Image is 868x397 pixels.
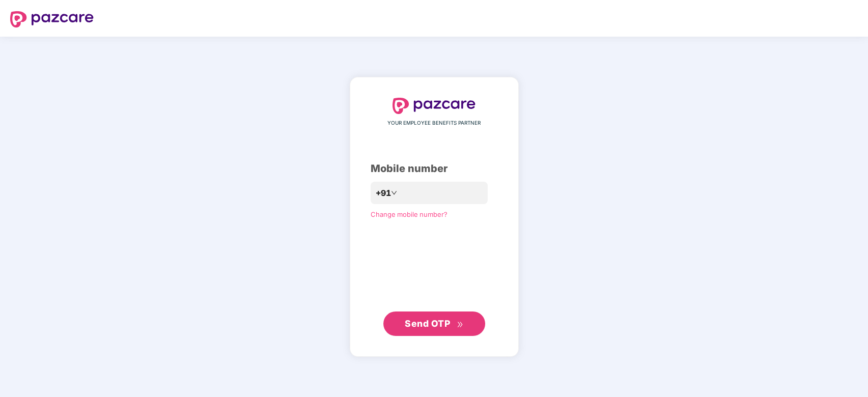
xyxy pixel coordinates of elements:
[457,321,463,328] span: double-right
[376,187,391,200] span: +91
[371,161,498,177] div: Mobile number
[391,190,397,196] span: down
[393,98,476,114] img: logo
[405,318,450,329] span: Send OTP
[371,210,447,218] a: Change mobile number?
[387,119,481,127] span: YOUR EMPLOYEE BENEFITS PARTNER
[383,311,485,336] button: Send OTPdouble-right
[10,11,94,27] img: logo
